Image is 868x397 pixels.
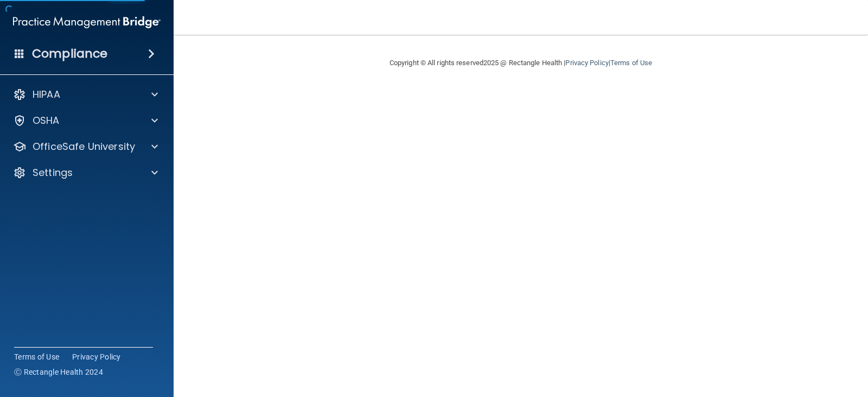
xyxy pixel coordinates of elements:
p: OfficeSafe University [33,140,135,153]
a: Settings [13,166,158,179]
a: Terms of Use [14,351,59,362]
p: OSHA [33,114,60,127]
div: Copyright © All rights reserved 2025 @ Rectangle Health | | [323,46,719,80]
a: OSHA [13,114,158,127]
h4: Compliance [32,46,107,61]
a: Privacy Policy [72,351,121,362]
span: Ⓒ Rectangle Health 2024 [14,367,103,377]
a: Privacy Policy [565,59,608,67]
img: PMB logo [13,11,161,33]
a: Terms of Use [610,59,652,67]
a: HIPAA [13,88,158,101]
p: HIPAA [33,88,60,101]
a: OfficeSafe University [13,140,158,153]
p: Settings [33,166,73,179]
